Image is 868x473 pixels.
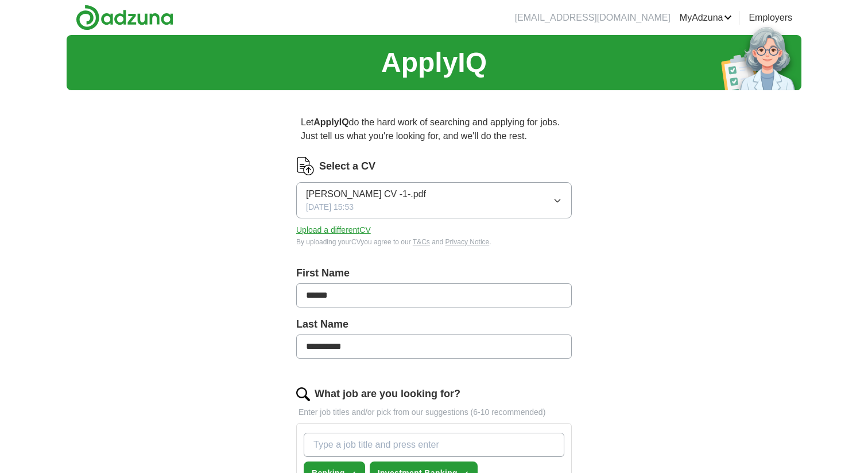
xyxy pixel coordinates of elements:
h1: ApplyIQ [381,42,487,83]
span: [DATE] 15:53 [306,201,354,213]
a: Privacy Notice [445,238,490,246]
label: Last Name [296,317,572,332]
span: [PERSON_NAME] CV -1-.pdf [306,187,426,201]
img: Adzuna logo [76,5,173,30]
label: What job are you looking for? [315,386,460,402]
input: Type a job title and press enter [304,433,564,457]
strong: ApplyIQ [313,117,348,127]
button: Upload a differentCV [296,224,371,236]
p: Enter job titles and/or pick from our suggestions (6-10 recommended) [296,406,572,418]
label: First Name [296,266,572,281]
a: Employers [749,11,792,25]
div: By uploading your CV you agree to our and . [296,237,572,247]
li: [EMAIL_ADDRESS][DOMAIN_NAME] [515,11,671,25]
a: MyAdzuna [680,11,733,25]
img: search.png [296,387,310,401]
button: [PERSON_NAME] CV -1-.pdf[DATE] 15:53 [296,182,572,218]
p: Let do the hard work of searching and applying for jobs. Just tell us what you're looking for, an... [296,111,572,148]
a: T&Cs [413,238,430,246]
label: Select a CV [319,159,375,174]
img: CV Icon [296,157,315,175]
